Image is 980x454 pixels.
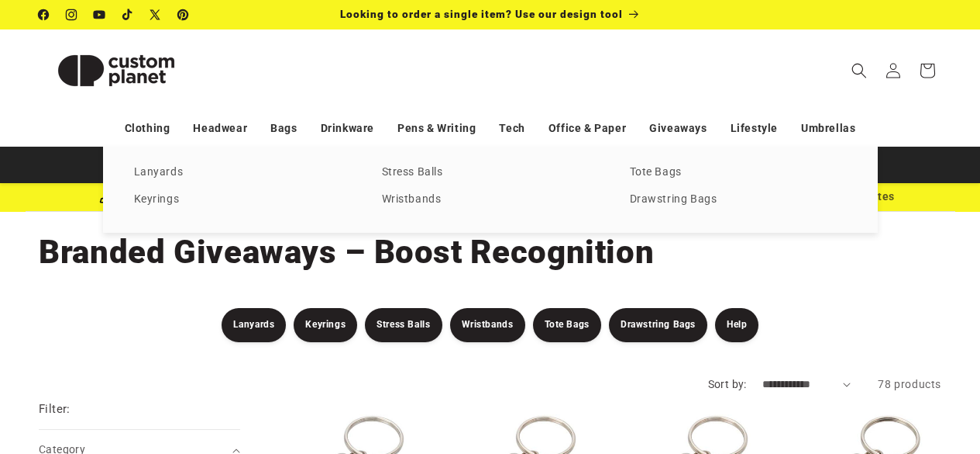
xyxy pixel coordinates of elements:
a: Drawstring Bags [630,189,847,210]
h1: Branded Giveaways – Boost Recognition [39,231,941,273]
a: Wristbands [450,308,525,342]
a: Lifestyle [731,115,778,142]
a: Lanyards [222,308,287,342]
a: Drinkware [321,115,374,142]
h2: Filter: [39,400,70,418]
a: Umbrellas [801,115,855,142]
span: 78 products [878,378,941,390]
a: Tote Bags [533,308,601,342]
a: Stress Balls [365,308,442,342]
a: Keyrings [294,308,357,342]
a: Wristbands [382,189,599,210]
a: Lanyards [134,162,351,183]
summary: Search [842,54,876,88]
span: Looking to order a single item? Use our design tool [340,8,623,20]
a: Bags [270,115,297,142]
nav: Event Giveaway Filters [8,308,972,342]
a: Pens & Writing [397,115,476,142]
a: Tote Bags [630,162,847,183]
a: Stress Balls [382,162,599,183]
a: Clothing [125,115,170,142]
label: Sort by: [708,378,747,390]
a: Keyrings [134,189,351,210]
a: Tech [499,115,524,142]
a: Giveaways [649,115,707,142]
img: Custom Planet [39,36,194,106]
a: Custom Planet [33,29,200,111]
a: Headwear [193,115,247,142]
a: Office & Paper [548,115,626,142]
a: Help [715,308,758,342]
a: Drawstring Bags [609,308,707,342]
